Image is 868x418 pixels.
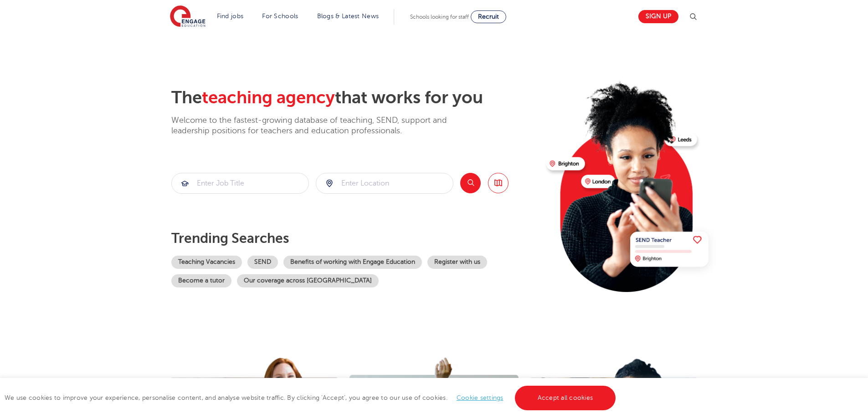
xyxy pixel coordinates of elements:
[171,256,242,269] a: Teaching Vacancies
[170,5,205,28] img: Engage Education
[171,87,539,108] h2: The that works for you
[171,173,309,194] div: Submit
[283,256,422,269] a: Benefits of working with Engage Education
[247,256,278,269] a: SEND
[471,10,506,23] a: Recruit
[262,13,298,20] a: For Schools
[317,13,379,20] a: Blogs & Latest News
[171,230,539,247] p: Trending searches
[237,274,379,287] a: Our coverage across [GEOGRAPHIC_DATA]
[638,10,678,23] a: Sign up
[171,274,231,287] a: Become a tutor
[515,386,616,410] a: Accept all cookies
[457,394,503,401] a: Cookie settings
[316,173,453,193] input: Submit
[410,14,469,20] span: Schools looking for staff
[316,173,453,194] div: Submit
[217,13,244,20] a: Find jobs
[171,115,472,136] p: Welcome to the fastest-growing database of teaching, SEND, support and leadership positions for t...
[478,13,499,20] span: Recruit
[5,394,618,401] span: We use cookies to improve your experience, personalise content, and analyse website traffic. By c...
[202,88,335,107] span: teaching agency
[172,173,308,193] input: Submit
[427,256,487,269] a: Register with us
[460,173,481,193] button: Search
